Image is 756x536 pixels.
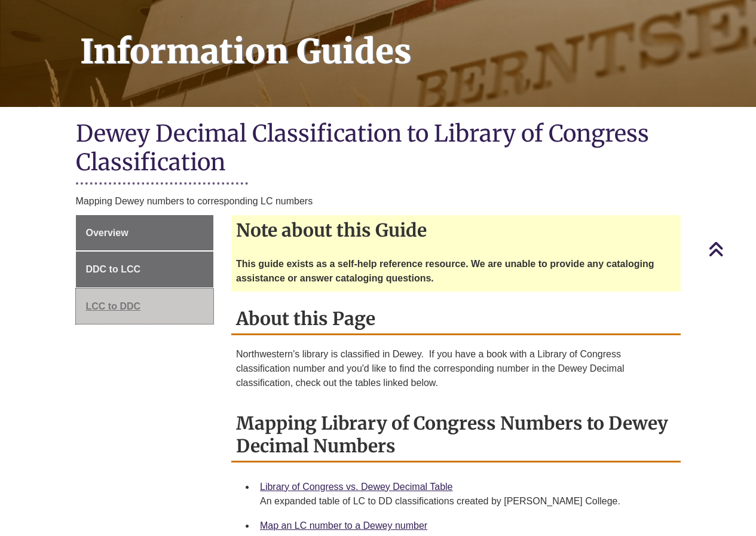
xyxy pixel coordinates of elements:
div: Guide Page Menu [76,215,214,324]
h1: Dewey Decimal Classification to Library of Congress Classification [76,119,681,179]
span: DDC to LCC [86,264,141,274]
h2: Note about this Guide [231,215,681,245]
a: Library of Congress vs. Dewey Decimal Table [260,482,453,492]
h2: About this Page [231,304,681,335]
span: LCC to DDC [86,301,141,311]
a: LCC to DDC [76,289,214,324]
div: An expanded table of LC to DD classifications created by [PERSON_NAME] College. [260,494,671,509]
strong: This guide exists as a self-help reference resource. We are unable to provide any cataloging assi... [236,259,654,283]
a: Back to Top [708,241,753,257]
h2: Mapping Library of Congress Numbers to Dewey Decimal Numbers [231,408,681,463]
span: Overview [86,228,128,238]
a: DDC to LCC [76,252,214,287]
span: Mapping Dewey numbers to corresponding LC numbers [76,196,313,206]
p: Northwestern's library is classified in Dewey. If you have a book with a Library of Congress clas... [236,347,676,390]
a: Overview [76,215,214,251]
a: Map an LC number to a Dewey number [260,520,427,531]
